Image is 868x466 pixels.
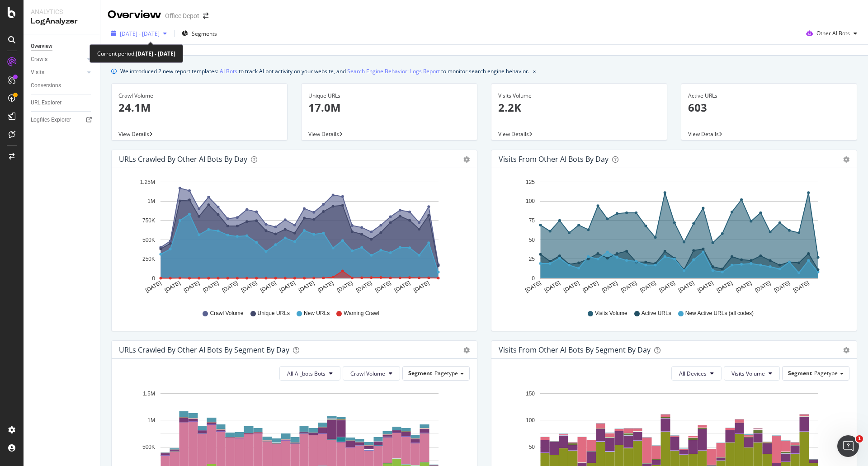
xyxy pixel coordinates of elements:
[304,310,330,317] span: New URLs
[526,391,535,397] text: 150
[658,280,676,294] text: [DATE]
[308,130,339,138] span: View Details
[350,370,385,377] span: Crawl Volume
[595,310,627,317] span: Visits Volume
[31,42,94,51] a: Overview
[119,345,289,354] div: URLs Crawled by Other AI Bots By Segment By Day
[529,444,535,451] text: 50
[308,100,470,115] p: 17.0M
[221,280,239,294] text: [DATE]
[220,66,237,76] a: AI Bots
[620,280,638,294] text: [DATE]
[498,92,660,100] div: Visits Volume
[183,280,201,294] text: [DATE]
[788,369,812,377] span: Segment
[119,155,247,164] div: URLs Crawled by Other AI Bots by day
[308,92,470,100] div: Unique URLs
[119,175,467,301] svg: A chart.
[344,310,379,317] span: Warning Crawl
[816,29,850,37] span: Other AI Bots
[343,366,400,381] button: Crawl Volume
[526,179,535,185] text: 125
[814,369,838,377] span: Pagetype
[562,280,580,294] text: [DATE]
[152,275,155,282] text: 0
[142,217,155,224] text: 750K
[581,280,599,294] text: [DATE]
[731,370,765,377] span: Visits Volume
[463,156,470,163] div: gear
[526,417,535,424] text: 100
[278,280,297,294] text: [DATE]
[792,280,810,294] text: [DATE]
[140,179,155,185] text: 1.25M
[526,198,535,205] text: 100
[532,275,535,282] text: 0
[716,280,734,294] text: [DATE]
[31,68,85,77] a: Visits
[120,66,529,76] div: We introduced 2 new report templates: to track AI bot activity on your website, and to monitor se...
[688,92,850,100] div: Active URLs
[499,175,846,301] svg: A chart.
[287,370,325,377] span: All Ai_bots Bots
[856,435,863,442] span: 1
[601,280,619,294] text: [DATE]
[118,92,280,100] div: Crawl Volume
[31,55,47,64] div: Crawls
[679,370,707,377] span: All Devices
[529,217,535,224] text: 75
[355,280,373,294] text: [DATE]
[31,42,52,51] div: Overview
[837,435,859,457] iframe: Intercom live chat
[178,26,221,41] button: Segments
[203,13,208,19] div: arrow-right-arrow-left
[297,280,316,294] text: [DATE]
[408,369,432,377] span: Segment
[642,310,671,317] span: Active URLs
[499,155,609,164] div: Visits from Other AI Bots by day
[639,280,657,294] text: [DATE]
[147,417,155,424] text: 1M
[434,369,458,377] span: Pagetype
[499,345,651,354] div: Visits from Other AI Bots By Segment By Day
[498,130,529,138] span: View Details
[192,30,217,38] span: Segments
[136,50,175,57] b: [DATE] - [DATE]
[258,310,290,317] span: Unique URLs
[543,280,561,294] text: [DATE]
[843,156,849,163] div: gear
[120,30,160,38] span: [DATE] - [DATE]
[142,237,155,243] text: 500K
[240,280,258,294] text: [DATE]
[802,26,861,41] button: Other AI Bots
[143,391,155,397] text: 1.5M
[696,280,714,294] text: [DATE]
[688,100,850,115] p: 603
[754,280,772,294] text: [DATE]
[336,280,354,294] text: [DATE]
[31,98,61,108] div: URL Explorer
[31,68,44,77] div: Visits
[31,98,94,108] a: URL Explorer
[374,280,392,294] text: [DATE]
[210,310,243,317] span: Crawl Volume
[165,11,199,20] div: Office Depot
[31,115,71,125] div: Logfiles Explorer
[118,100,280,115] p: 24.1M
[463,347,470,353] div: gear
[144,280,162,294] text: [DATE]
[31,7,93,16] div: Analytics
[31,115,94,125] a: Logfiles Explorer
[688,130,719,138] span: View Details
[259,280,277,294] text: [DATE]
[735,280,753,294] text: [DATE]
[685,310,754,317] span: New Active URLs (all codes)
[531,65,538,78] button: close banner
[118,130,149,138] span: View Details
[671,366,722,381] button: All Devices
[108,26,170,41] button: [DATE] - [DATE]
[529,237,535,243] text: 50
[147,198,155,205] text: 1M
